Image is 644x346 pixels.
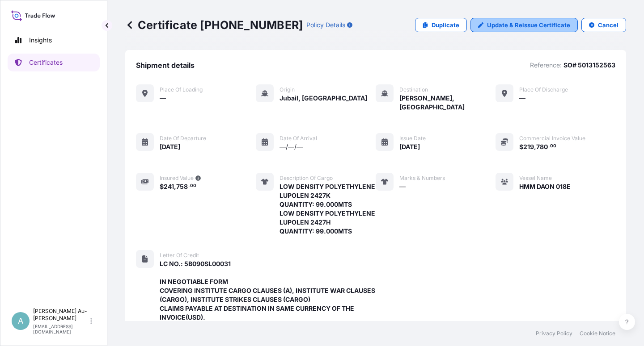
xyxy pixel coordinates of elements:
span: $ [519,144,523,150]
a: Certificates [8,54,100,71]
a: Duplicate [415,18,467,32]
span: Shipment details [136,61,195,70]
span: LOW DENSITY POLYETHYLENE LUPOLEN 2427K QUANTITY: 99.000MTS LOW DENSITY POLYETHYLENE LUPOLEN 2427H... [280,182,376,236]
span: . [548,145,550,148]
span: . [188,184,190,188]
span: — [519,94,525,103]
span: A [18,317,23,325]
span: Place of discharge [519,86,568,93]
span: Commercial Invoice Value [519,135,585,142]
span: Date of departure [160,135,206,142]
span: [DATE] [399,142,420,151]
span: Origin [280,86,295,93]
p: Policy Details [306,21,345,29]
p: Certificate [PHONE_NUMBER] [125,18,303,32]
p: Reference: [530,61,562,70]
span: Issue Date [399,135,426,142]
span: Jubail, [GEOGRAPHIC_DATA] [280,94,367,103]
span: , [174,183,176,190]
span: 780 [536,144,548,150]
span: 219 [523,144,534,150]
p: Insights [29,36,52,45]
p: Duplicate [432,21,459,29]
p: Update & Reissue Certificate [487,21,570,29]
button: Cancel [581,18,626,32]
span: [DATE] [160,142,180,151]
span: — [399,182,406,191]
span: — [160,94,166,103]
a: Privacy Policy [536,330,572,337]
span: Destination [399,86,428,93]
span: Letter of Credit [160,252,199,259]
span: 00 [550,145,556,148]
span: $ [160,183,164,190]
a: Insights [8,31,100,49]
span: 758 [176,183,188,190]
p: [PERSON_NAME] Au-[PERSON_NAME] [33,308,89,322]
span: , [534,144,536,150]
p: Cancel [598,21,619,29]
p: Certificates [29,58,63,67]
span: Description of cargo [280,175,333,182]
span: HMM DAON 018E [519,182,571,191]
p: SO# 5013152563 [563,61,615,70]
span: Marks & Numbers [399,175,445,182]
span: 241 [164,183,174,190]
span: —/—/— [280,142,303,151]
span: 00 [190,184,196,188]
span: LC NO.: 5B090SL00031 IN NEGOTIABLE FORM COVERING INSTITUTE CARGO CLAUSES (A), INSTITUTE WAR CLAUS... [160,259,376,340]
a: Cookie Notice [580,330,615,337]
span: Date of arrival [280,135,317,142]
span: [PERSON_NAME], [GEOGRAPHIC_DATA] [399,94,496,112]
span: Insured Value [160,175,194,182]
span: Place of Loading [160,86,203,93]
span: Vessel Name [519,175,552,182]
p: [EMAIL_ADDRESS][DOMAIN_NAME] [33,324,89,334]
a: Update & Reissue Certificate [470,18,578,32]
